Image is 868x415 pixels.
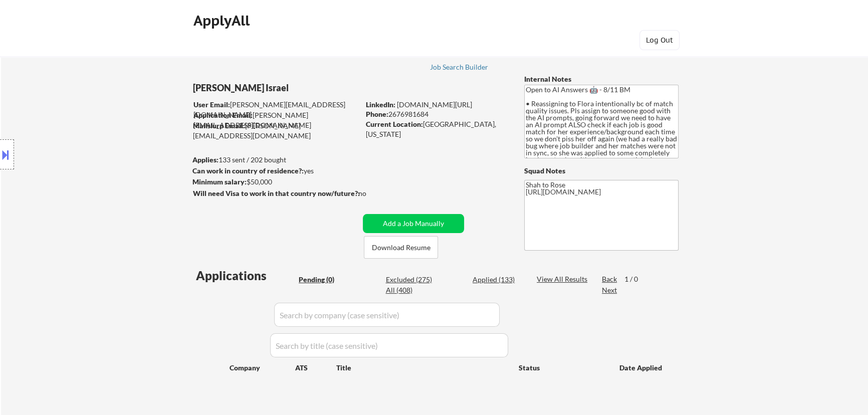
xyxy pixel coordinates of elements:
[193,121,359,140] div: [PERSON_NAME][EMAIL_ADDRESS][DOMAIN_NAME]
[639,30,680,50] button: Log Out
[270,333,508,357] input: Search by title (case sensitive)
[193,100,230,109] strong: User Email:
[429,63,488,73] a: Job Search Builder
[366,109,508,119] div: 2676981684
[624,274,647,284] div: 1 / 0
[192,166,304,175] strong: Can work in country of residence?:
[397,100,472,109] a: [DOMAIN_NAME][URL]
[192,155,219,164] strong: Applies:
[619,363,664,373] div: Date Applied
[193,121,245,130] strong: Mailslurp Email:
[299,275,349,285] div: Pending (0)
[192,155,359,165] div: 133 sent / 202 bought
[295,363,336,373] div: ATS
[429,64,488,71] div: Job Search Builder
[524,74,679,84] div: Internal Notes
[363,214,464,233] button: Add a Job Manually
[366,120,423,128] strong: Current Location:
[193,82,399,94] div: [PERSON_NAME] Israel
[537,274,590,284] div: View All Results
[366,100,395,109] strong: LinkedIn:
[519,358,605,376] div: Status
[193,100,359,119] div: [PERSON_NAME][EMAIL_ADDRESS][DOMAIN_NAME]
[336,363,509,373] div: Title
[193,110,359,130] div: [PERSON_NAME][EMAIL_ADDRESS][DOMAIN_NAME]
[358,188,387,198] div: no
[524,166,679,176] div: Squad Notes
[274,303,500,327] input: Search by company (case sensitive)
[192,177,247,186] strong: Minimum salary:
[193,189,360,197] strong: Will need Visa to work in that country now/future?:
[385,275,436,285] div: Excluded (275)
[193,111,253,119] strong: Application Email:
[192,166,356,176] div: yes
[473,275,523,285] div: Applied (133)
[230,363,295,373] div: Company
[196,270,295,282] div: Applications
[602,274,618,284] div: Back
[602,285,618,295] div: Next
[192,177,359,187] div: $50,000
[366,110,388,118] strong: Phone:
[364,236,438,259] button: Download Resume
[193,12,253,29] div: ApplyAll
[385,285,436,295] div: All (408)
[366,119,508,139] div: [GEOGRAPHIC_DATA], [US_STATE]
